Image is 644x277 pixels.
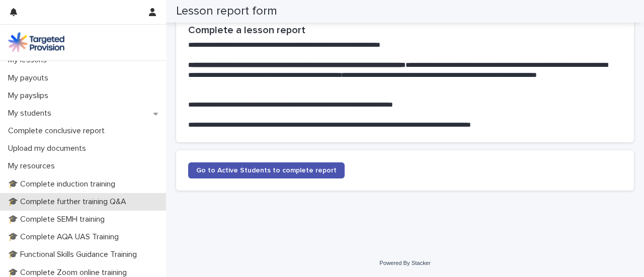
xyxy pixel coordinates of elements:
[8,32,64,52] img: M5nRWzHhSzIhMunXDL62
[4,250,145,259] p: 🎓 Functional Skills Guidance Training
[4,161,63,171] p: My resources
[4,197,134,207] p: 🎓 Complete further training Q&A
[4,91,56,101] p: My payslips
[188,24,622,36] h2: Complete a lesson report
[4,126,113,136] p: Complete conclusive report
[196,167,337,174] span: Go to Active Students to complete report
[4,73,56,83] p: My payouts
[379,260,430,266] a: Powered By Stacker
[4,232,127,242] p: 🎓 Complete AQA UAS Training
[176,4,277,19] h2: Lesson report form
[4,215,113,224] p: 🎓 Complete SEMH training
[4,55,55,65] p: My lessons
[188,162,345,178] a: Go to Active Students to complete report
[4,144,94,153] p: Upload my documents
[4,109,59,118] p: My students
[4,179,123,189] p: 🎓 Complete induction training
